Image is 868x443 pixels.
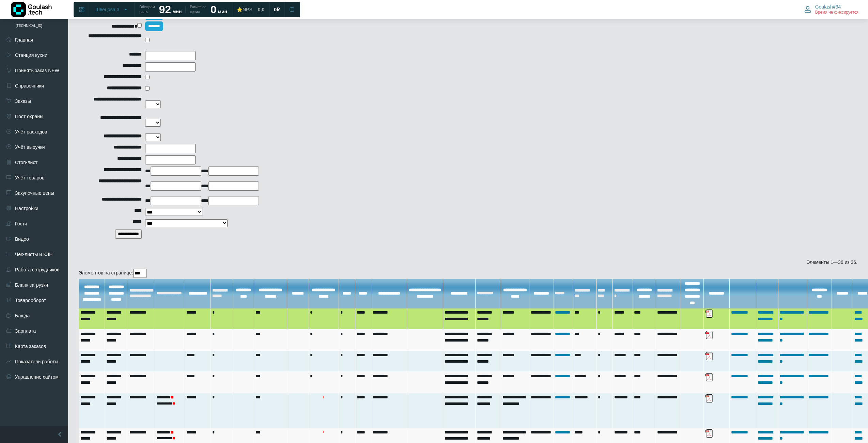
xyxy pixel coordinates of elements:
span: 0 [274,6,277,13]
span: NPS [243,7,252,12]
div: Элементы 1—36 из 36. [79,259,857,266]
a: Обещаем гостю 92 мин Расчетное время 0 мин [135,3,231,16]
a: ⭐NPS 0,0 [233,3,268,16]
div: ⭐ [237,6,252,13]
span: мин [218,9,227,14]
span: Расчетное время [190,5,206,14]
button: Швецова 3 [91,4,133,15]
span: Goulash#34 [815,4,841,10]
span: 0,0 [258,6,264,13]
img: Логотип компании Goulash.tech [11,2,52,17]
span: Швецова 3 [95,6,119,13]
button: Goulash#34 Время не фиксируется [800,2,863,17]
a: 0 ₽ [270,3,284,16]
span: мин [172,9,182,14]
span: Обещаем гостю [139,5,155,14]
strong: 92 [159,3,171,16]
form: Элементов на странице: [79,269,147,278]
strong: 0 [211,3,217,16]
span: ₽ [277,6,280,13]
span: Время не фиксируется [815,10,858,15]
